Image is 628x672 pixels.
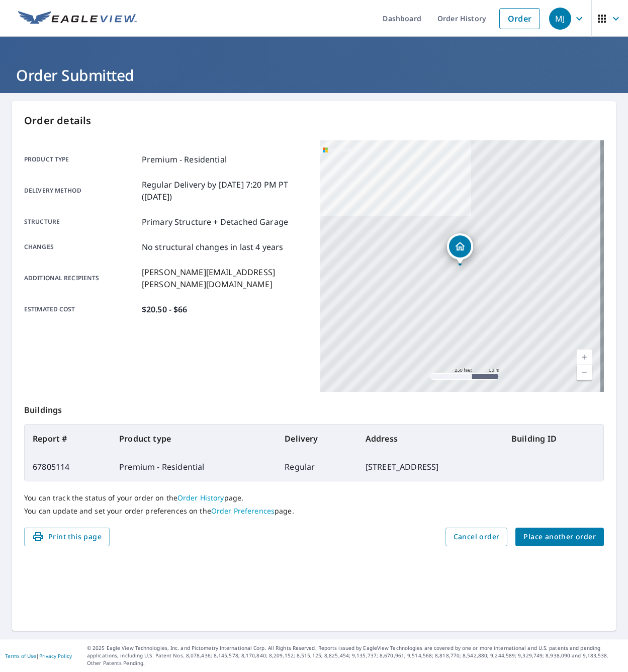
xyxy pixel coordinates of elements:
[24,216,138,228] p: Structure
[24,528,110,546] button: Print this page
[142,241,284,253] p: No structural changes in last 4 years
[25,453,111,481] td: 67805114
[24,303,138,315] p: Estimated cost
[515,528,604,546] button: Place another order
[12,65,616,86] h1: Order Submitted
[277,425,357,453] th: Delivery
[87,644,623,667] p: © 2025 Eagle View Technologies, Inc. and Pictometry International Corp. All Rights Reserved. Repo...
[111,425,277,453] th: Product type
[454,531,500,543] span: Cancel order
[24,113,604,128] p: Order details
[577,350,592,365] a: Current Level 17, Zoom In
[24,266,138,290] p: Additional recipients
[142,303,188,315] p: $20.50 - $66
[24,493,604,502] p: You can track the status of your order on the page.
[577,365,592,380] a: Current Level 17, Zoom Out
[357,453,503,481] td: [STREET_ADDRESS]
[111,453,277,481] td: Premium - Residential
[5,652,36,659] a: Terms of Use
[549,8,571,30] div: MJ
[447,233,473,265] div: Dropped pin, building 1, Residential property, 40 Oak Ln Staunton, VA 24401
[18,11,137,26] img: EV Logo
[142,153,227,165] p: Premium - Residential
[277,453,357,481] td: Regular
[523,531,596,543] span: Place another order
[142,179,308,203] p: Regular Delivery by [DATE] 7:20 PM PT ([DATE])
[177,493,224,502] a: Order History
[499,8,540,29] a: Order
[357,425,503,453] th: Address
[24,507,604,516] p: You can update and set your order preferences on the page.
[25,425,111,453] th: Report #
[211,506,275,516] a: Order Preferences
[24,153,138,165] p: Product type
[503,425,603,453] th: Building ID
[39,652,72,659] a: Privacy Policy
[24,241,138,253] p: Changes
[24,179,138,203] p: Delivery method
[32,531,102,543] span: Print this page
[445,528,508,546] button: Cancel order
[24,392,604,424] p: Buildings
[5,653,72,659] p: |
[142,216,288,228] p: Primary Structure + Detached Garage
[142,266,308,290] p: [PERSON_NAME][EMAIL_ADDRESS][PERSON_NAME][DOMAIN_NAME]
